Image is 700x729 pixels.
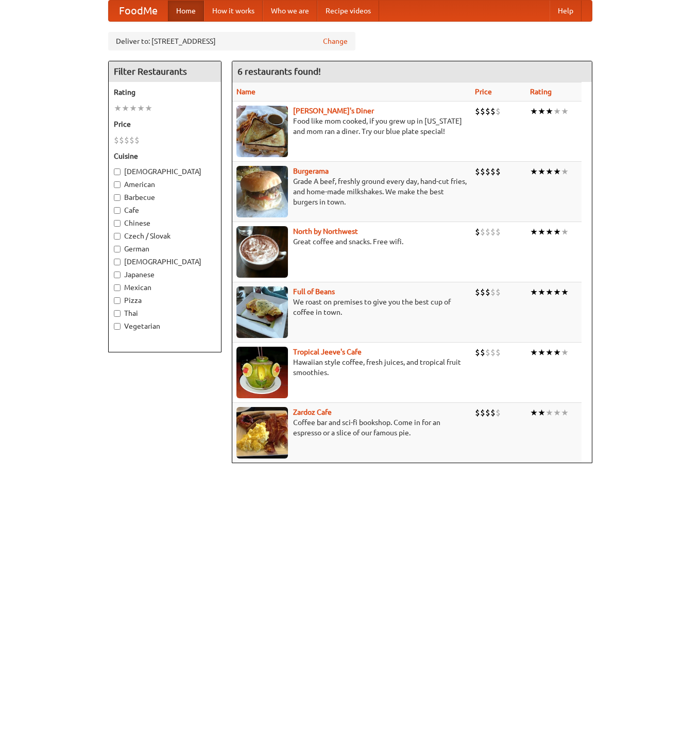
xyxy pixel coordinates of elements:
[114,259,121,265] input: [DEMOGRAPHIC_DATA]
[323,36,348,46] a: Change
[122,103,129,114] li: ★
[485,106,490,117] li: $
[490,226,496,238] li: $
[114,323,121,330] input: Vegetarian
[236,297,467,317] p: We roast on premises to give you the best cup of coffee in town.
[538,407,545,418] li: ★
[496,166,501,177] li: $
[480,407,485,418] li: $
[263,1,317,21] a: Who we are
[293,287,335,296] a: Full of Beans
[475,286,480,298] li: $
[114,181,121,188] input: American
[236,347,288,398] img: jeeves.jpg
[485,226,490,238] li: $
[480,106,485,117] li: $
[545,407,553,418] li: ★
[134,134,140,146] li: $
[114,103,122,114] li: ★
[293,227,358,235] a: North by Northwest
[317,1,379,21] a: Recipe videos
[114,151,216,161] h5: Cuisine
[480,226,485,238] li: $
[538,106,545,117] li: ★
[553,226,561,238] li: ★
[236,407,288,459] img: zardoz.jpg
[475,226,480,238] li: $
[553,286,561,298] li: ★
[530,407,538,418] li: ★
[475,347,480,358] li: $
[114,205,216,215] label: Cafe
[485,286,490,298] li: $
[114,244,216,254] label: German
[114,179,216,190] label: American
[236,176,467,207] p: Grade A beef, freshly ground every day, hand-cut fries, and home-made milkshakes. We make the bes...
[561,407,569,418] li: ★
[538,347,545,358] li: ★
[236,88,255,96] a: Name
[561,286,569,298] li: ★
[530,286,538,298] li: ★
[119,134,124,146] li: $
[490,347,496,358] li: $
[538,226,545,238] li: ★
[561,347,569,358] li: ★
[496,407,501,418] li: $
[530,106,538,117] li: ★
[561,226,569,238] li: ★
[538,286,545,298] li: ★
[530,166,538,177] li: ★
[490,166,496,177] li: $
[538,166,545,177] li: ★
[114,297,121,304] input: Pizza
[545,286,553,298] li: ★
[545,166,553,177] li: ★
[485,407,490,418] li: $
[114,257,216,267] label: [DEMOGRAPHIC_DATA]
[108,32,355,50] div: Deliver to: [STREET_ADDRESS]
[129,103,137,114] li: ★
[137,103,145,114] li: ★
[114,220,121,227] input: Chinese
[114,321,216,331] label: Vegetarian
[480,286,485,298] li: $
[293,348,362,356] a: Tropical Jeeve's Cafe
[553,106,561,117] li: ★
[496,226,501,238] li: $
[496,347,501,358] li: $
[545,226,553,238] li: ★
[114,284,121,291] input: Mexican
[236,236,467,247] p: Great coffee and snacks. Free wifi.
[109,1,168,21] a: FoodMe
[553,407,561,418] li: ★
[109,61,221,82] h4: Filter Restaurants
[490,106,496,117] li: $
[114,231,216,241] label: Czech / Slovak
[114,194,121,201] input: Barbecue
[236,357,467,378] p: Hawaiian style coffee, fresh juices, and tropical fruit smoothies.
[496,106,501,117] li: $
[168,1,204,21] a: Home
[530,226,538,238] li: ★
[530,88,552,96] a: Rating
[129,134,134,146] li: $
[553,347,561,358] li: ★
[114,168,121,175] input: [DEMOGRAPHIC_DATA]
[475,106,480,117] li: $
[114,166,216,177] label: [DEMOGRAPHIC_DATA]
[114,282,216,293] label: Mexican
[475,88,492,96] a: Price
[114,218,216,228] label: Chinese
[114,269,216,280] label: Japanese
[236,286,288,338] img: beans.jpg
[480,166,485,177] li: $
[236,166,288,217] img: burgerama.jpg
[475,166,480,177] li: $
[553,166,561,177] li: ★
[561,166,569,177] li: ★
[293,167,329,175] a: Burgerama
